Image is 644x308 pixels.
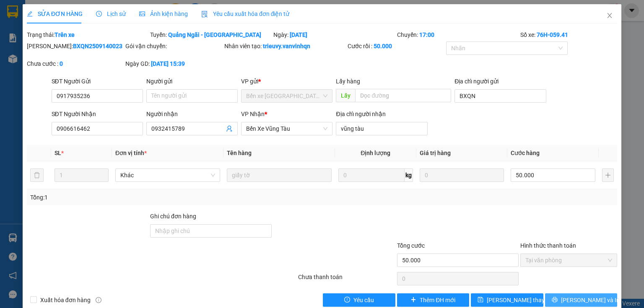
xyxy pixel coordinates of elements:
[419,31,434,38] b: 17:00
[115,150,147,156] span: Đơn vị tính
[27,10,83,17] span: SỬA ĐƠN HÀNG
[487,295,554,305] span: [PERSON_NAME] thay đổi
[420,168,504,182] input: 0
[336,78,360,85] span: Lấy hàng
[348,41,444,51] div: Cước rồi :
[150,224,272,238] input: Ghi chú đơn hàng
[201,11,208,18] img: icon
[149,30,273,39] div: Tuyến:
[344,297,350,303] span: exclamation-circle
[201,10,290,17] span: Yêu cầu xuất hóa đơn điện tử
[545,293,618,307] button: printer[PERSON_NAME] và In
[598,4,621,28] button: Close
[27,11,33,17] span: edit
[525,254,612,267] span: Tại văn phòng
[374,43,392,49] b: 50.000
[336,89,355,102] span: Lấy
[37,295,94,305] span: Xuất hóa đơn hàng
[151,60,185,67] b: [DATE] 15:39
[511,150,540,156] span: Cước hàng
[602,168,614,182] button: plus
[246,122,327,135] span: Bến Xe Vũng Tàu
[478,297,483,303] span: save
[146,109,238,119] div: Người nhận
[60,60,63,67] b: 0
[410,297,416,303] span: plus
[125,59,222,68] div: Ngày GD:
[273,30,396,39] div: Ngày:
[139,11,145,17] span: picture
[323,293,395,307] button: exclamation-circleYêu cầu
[226,125,233,132] span: user-add
[290,31,307,38] b: [DATE]
[454,77,546,86] div: Địa chỉ người gửi
[396,30,519,39] div: Chuyến:
[120,169,215,181] span: Khác
[537,31,568,38] b: 76H-059.41
[224,41,346,51] div: Nhân viên tạo:
[52,77,143,86] div: SĐT Người Gửi
[96,297,101,303] span: info-circle
[552,297,558,303] span: printer
[519,30,618,39] div: Số xe:
[96,10,126,17] span: Lịch sử
[227,168,332,182] input: VD: Bàn, Ghế
[246,90,327,102] span: Bến xe Quảng Ngãi
[355,89,451,102] input: Dọc đường
[420,295,455,305] span: Thêm ĐH mới
[26,30,149,39] div: Trạng thái:
[336,109,427,119] div: Địa chỉ người nhận
[27,59,124,68] div: Chưa cước :
[30,168,44,182] button: delete
[606,12,613,19] span: close
[146,77,238,86] div: Người gửi
[168,31,261,38] b: Quảng Ngãi - [GEOGRAPHIC_DATA]
[361,150,390,156] span: Định lượng
[405,168,413,182] span: kg
[96,11,102,17] span: clock-circle
[520,242,576,249] label: Hình thức thanh toán
[150,213,196,220] label: Ghi chú đơn hàng
[241,111,265,117] span: VP Nhận
[30,193,249,202] div: Tổng: 1
[561,295,620,305] span: [PERSON_NAME] và In
[397,293,470,307] button: plusThêm ĐH mới
[397,242,425,249] span: Tổng cước
[55,150,61,156] span: SL
[73,43,122,49] b: BXQN2509140023
[263,43,310,49] b: trieuvy.vanvinhqn
[55,31,75,38] b: Trên xe
[353,295,374,305] span: Yêu cầu
[52,109,143,119] div: SĐT Người Nhận
[471,293,543,307] button: save[PERSON_NAME] thay đổi
[420,150,451,156] span: Giá trị hàng
[241,77,332,86] div: VP gửi
[139,10,188,17] span: Ảnh kiện hàng
[125,41,222,51] div: Gói vận chuyển:
[297,272,396,287] div: Chưa thanh toán
[227,150,252,156] span: Tên hàng
[454,89,546,103] input: Địa chỉ của người gửi
[336,122,427,135] input: Địa chỉ của người nhận
[27,41,124,51] div: [PERSON_NAME]:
